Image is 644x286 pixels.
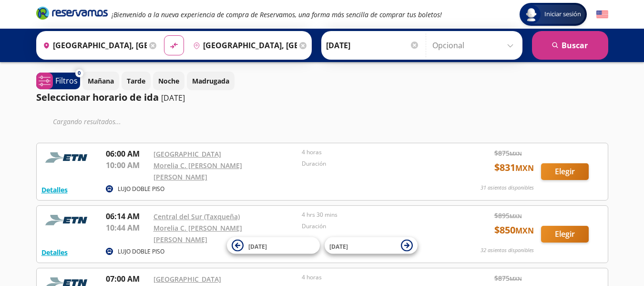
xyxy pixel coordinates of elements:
[302,148,446,157] p: 4 horas
[541,163,589,180] button: Elegir
[78,69,81,77] span: 0
[302,211,446,219] p: 4 hrs 30 mins
[302,222,446,231] p: Duración
[432,33,518,57] input: Opcional
[541,10,585,19] span: Iniciar sesión
[302,159,446,168] p: Duración
[106,222,149,233] p: 10:44 AM
[480,184,534,192] p: 31 asientos disponibles
[515,225,534,236] small: MXN
[248,242,267,250] span: [DATE]
[192,76,229,86] p: Madrugada
[302,273,446,282] p: 4 horas
[326,33,419,57] input: Elegir Fecha
[106,273,149,285] p: 07:00 AM
[36,90,159,105] p: Seleccionar horario de ida
[480,246,534,254] p: 32 asientos disponibles
[88,76,114,86] p: Mañana
[532,31,608,60] button: Buscar
[510,212,522,220] small: MXN
[494,160,534,175] span: $ 831
[106,159,149,171] p: 10:00 AM
[106,211,149,222] p: 06:14 AM
[127,76,145,86] p: Tarde
[112,10,442,19] em: ¡Bienvenido a la nueva experiencia de compra de Reservamos, una forma más sencilla de comprar tus...
[106,148,149,159] p: 06:00 AM
[36,6,108,23] a: Brand Logo
[153,149,221,159] a: [GEOGRAPHIC_DATA]
[153,223,242,244] a: Morelia C. [PERSON_NAME] [PERSON_NAME]
[153,275,221,284] a: [GEOGRAPHIC_DATA]
[510,275,522,282] small: MXN
[329,242,348,250] span: [DATE]
[118,247,164,256] p: LUJO DOBLE PISO
[153,161,242,181] a: Morelia C. [PERSON_NAME] [PERSON_NAME]
[118,185,164,193] p: LUJO DOBLE PISO
[36,73,80,89] button: 0Filtros
[510,150,522,157] small: MXN
[41,211,94,230] img: RESERVAMOS
[541,226,589,243] button: Elegir
[325,237,418,254] button: [DATE]
[494,273,522,283] span: $ 875
[227,237,320,254] button: [DATE]
[82,72,119,90] button: Mañana
[39,33,147,57] input: Buscar Origen
[153,212,240,221] a: Central del Sur (Taxqueña)
[494,211,522,221] span: $ 895
[187,72,235,90] button: Madrugada
[161,92,185,104] p: [DATE]
[53,117,121,126] em: Cargando resultados ...
[36,6,108,20] i: Brand Logo
[494,223,534,237] span: $ 850
[515,163,534,173] small: MXN
[189,33,297,57] input: Buscar Destino
[494,148,522,158] span: $ 875
[41,247,68,257] button: Detalles
[41,148,94,167] img: RESERVAMOS
[158,76,179,86] p: Noche
[41,185,68,195] button: Detalles
[153,72,184,90] button: Noche
[55,75,78,86] p: Filtros
[596,9,608,21] button: English
[122,72,151,90] button: Tarde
